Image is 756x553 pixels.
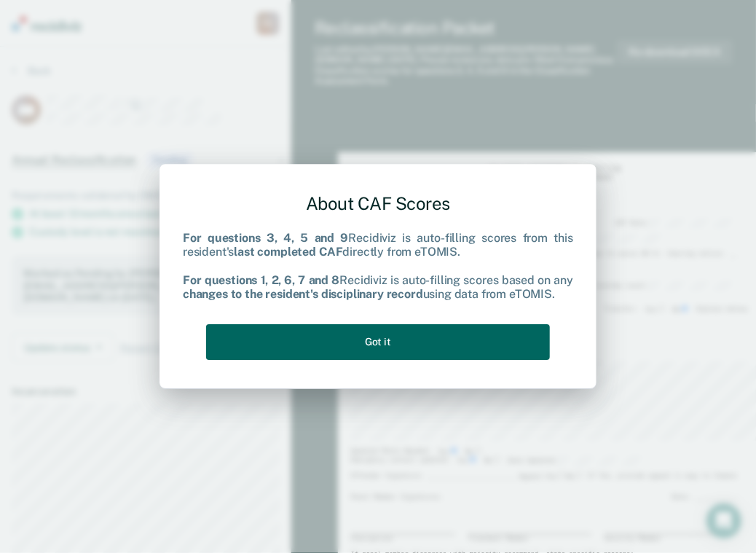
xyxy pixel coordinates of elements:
b: For questions 3, 4, 5 and 9 [183,232,349,246]
div: About CAF Scores [183,181,573,226]
button: Got it [206,324,550,360]
b: last completed CAF [234,246,342,259]
b: changes to the resident's disciplinary record [183,287,423,301]
div: Recidiviz is auto-filling scores from this resident's directly from eTOMIS. Recidiviz is auto-fil... [183,232,573,302]
b: For questions 1, 2, 6, 7 and 8 [183,273,339,287]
